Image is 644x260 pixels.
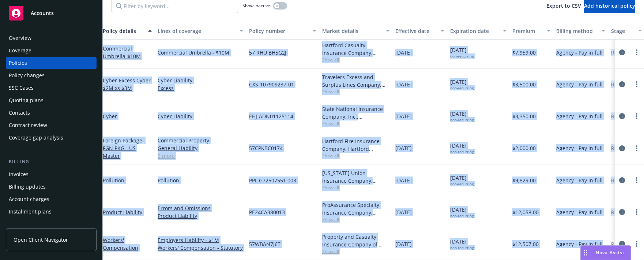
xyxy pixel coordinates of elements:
a: Pollution [158,177,243,184]
a: circleInformation [618,112,626,120]
div: non-recurring [450,54,474,59]
span: $2,000.00 [512,144,536,152]
a: Invoices [6,168,97,180]
span: Show all [322,153,389,159]
a: circleInformation [618,176,626,185]
button: Policy number [246,22,319,40]
div: Installment plans [9,206,52,218]
a: 5 more [158,152,243,160]
a: more [632,48,641,57]
a: Cyber [103,77,151,92]
a: Installment plans [6,206,97,218]
span: Show all [322,120,389,127]
a: Coverage [6,45,97,56]
div: Expiration date [450,27,498,35]
a: Overview [6,32,97,44]
span: [DATE] [395,177,412,184]
a: Errors and Omissions [158,204,243,212]
span: Show all [322,89,389,95]
span: [DATE] [395,208,412,216]
a: Excess [158,84,243,92]
span: Agency - Pay in full [556,144,603,152]
div: Policy changes [9,70,45,81]
div: ProAssurance Specialty Insurance Company, Medmarc [322,201,389,216]
div: Billing updates [9,181,46,193]
button: Lines of coverage [155,22,246,40]
a: SSC Cases [6,82,97,94]
a: more [632,112,641,120]
span: [DATE] [450,238,474,250]
span: [DATE] [450,110,474,122]
a: Commercial Property [158,137,243,144]
div: Hartford Casualty Insurance Company, Hartford Insurance Group [322,41,389,57]
span: Open Client Navigator [14,236,68,244]
span: Agency - Pay in full [556,240,603,248]
span: Agency - Pay in full [556,177,603,184]
div: Market details [322,27,381,35]
div: non-recurring [450,149,474,154]
div: Invoices [9,168,29,180]
a: more [632,208,641,216]
a: Cyber Liability [158,112,243,120]
span: [DATE] [395,112,412,120]
span: - Excess Cyber $2M xs $3M [103,77,151,92]
div: State National Insurance Company, Inc., [PERSON_NAME] Insurance, CFC Underwriting, CRC Group [322,105,389,120]
a: more [632,239,641,248]
span: Show inactive [242,3,270,9]
a: Accounts [6,3,97,23]
button: Expiration date [447,22,509,40]
span: $9,829.00 [512,177,536,184]
span: [DATE] [450,46,474,59]
div: Premium [512,27,542,35]
a: Employers Liability - $1M [158,236,243,244]
span: 57CPKBC0174 [249,144,283,152]
span: $3,350.00 [512,112,536,120]
div: Lines of coverage [158,27,235,35]
a: Cyber [103,113,117,120]
span: Accounts [31,10,54,16]
a: Billing updates [6,181,97,193]
a: circleInformation [618,239,626,248]
a: Commercial Umbrella [103,45,141,60]
div: Stage [611,27,634,35]
span: EHJ-ADN01125114 [249,112,293,120]
div: Coverage gap analysis [9,132,63,144]
button: Policy details [100,22,155,40]
span: Show all [322,248,389,255]
button: Billing method [553,22,608,40]
a: Workers' Compensation - Statutory [158,244,243,252]
span: 57WBAN7J6T [249,240,280,248]
a: Product Liability [103,209,142,216]
span: $3,500.00 [512,81,536,88]
span: CXS-107909237-01 [249,81,294,88]
div: Contract review [9,119,47,131]
a: Cyber Liability [158,77,243,84]
span: $7,959.00 [512,49,536,56]
div: Property and Casualty Insurance Company of [GEOGRAPHIC_DATA], Hartford Insurance Group [322,233,389,248]
span: Show all [322,185,389,191]
span: Agency - Pay in full [556,49,603,56]
span: [DATE] [450,206,474,218]
span: Show all [322,216,389,223]
span: PE24CA380013 [249,208,285,216]
div: Coverage [9,45,31,56]
div: Billing method [556,27,597,35]
span: Export to CSV [546,2,581,9]
a: Coverage gap analysis [6,132,97,144]
a: circleInformation [618,80,626,89]
button: Effective date [392,22,447,40]
div: non-recurring [450,213,474,218]
a: Policies [6,57,97,69]
a: circleInformation [618,144,626,153]
a: General Liability [158,144,243,152]
span: $12,507.00 [512,240,539,248]
span: 57 RHU BH5G2J [249,49,286,56]
div: Overview [9,32,31,44]
div: non-recurring [450,118,474,122]
span: [DATE] [395,240,412,248]
div: Travelers Excess and Surplus Lines Company, Travelers Insurance, Corvus Insurance (Travelers), CR... [322,73,389,89]
div: SSC Cases [9,82,34,94]
div: non-recurring [450,182,474,186]
button: Market details [319,22,392,40]
a: Commercial Umbrella - $10M [158,49,243,56]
